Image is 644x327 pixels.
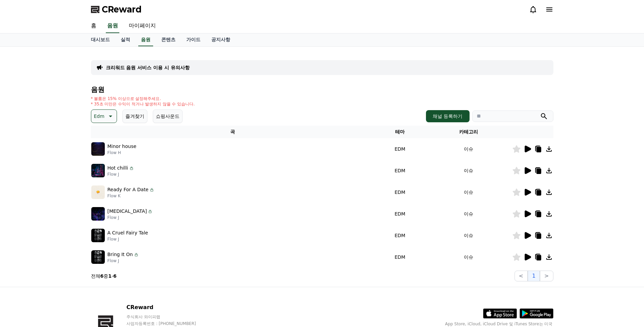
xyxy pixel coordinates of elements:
td: 이슈 [425,160,512,181]
strong: 6 [100,273,104,279]
td: 이슈 [425,181,512,203]
td: EDM [375,160,425,181]
p: Edm [94,111,104,121]
img: music [91,229,105,242]
a: 마이페이지 [123,19,161,33]
p: A Cruel Fairy Tale [108,229,148,236]
p: Flow H [108,150,137,155]
a: 가이드 [181,33,206,46]
td: 이슈 [425,246,512,268]
button: 채널 등록하기 [426,110,469,122]
td: EDM [375,181,425,203]
strong: 1 [108,273,112,279]
img: music [91,185,105,199]
p: Flow J [108,258,139,263]
a: 크리워드 음원 서비스 이용 시 유의사항 [106,64,190,71]
td: EDM [375,225,425,246]
p: Flow J [108,236,148,242]
td: EDM [375,203,425,225]
a: 음원 [106,19,119,33]
img: music [91,250,105,264]
td: 이슈 [425,225,512,246]
h4: 음원 [91,86,553,93]
th: 곡 [91,126,375,138]
p: 사업자등록번호 : [PHONE_NUMBER] [126,321,209,326]
p: Flow J [108,215,153,220]
p: * 35초 미만은 수익이 적거나 발생하지 않을 수 있습니다. [91,101,195,107]
img: music [91,207,105,221]
td: 이슈 [425,203,512,225]
a: 콘텐츠 [156,33,181,46]
button: > [540,271,553,281]
th: 카테고리 [425,126,512,138]
a: 홈 [86,19,102,33]
button: Edm [91,109,117,123]
img: music [91,164,105,177]
button: 즐겨찾기 [122,109,147,123]
p: * 볼륨은 15% 이상으로 설정해주세요. [91,96,195,101]
p: Minor house [108,143,137,150]
p: 주식회사 와이피랩 [126,314,209,320]
button: < [515,271,528,281]
a: CReward [91,4,142,15]
a: 음원 [138,33,153,46]
td: EDM [375,138,425,160]
a: 실적 [115,33,136,46]
p: Flow J [108,172,134,177]
strong: 6 [113,273,117,279]
td: EDM [375,246,425,268]
p: Hot chilli [108,165,128,172]
button: 쇼핑사운드 [153,109,183,123]
p: 전체 중 - [91,273,117,279]
a: 공지사항 [206,33,236,46]
p: [MEDICAL_DATA] [108,208,147,215]
th: 테마 [375,126,425,138]
img: music [91,142,105,156]
p: Flow K [108,193,155,199]
span: CReward [102,4,142,15]
p: Bring It On [108,251,133,258]
a: 대시보드 [86,33,115,46]
p: CReward [126,303,209,311]
button: 1 [528,271,540,281]
td: 이슈 [425,138,512,160]
p: Ready For A Date [108,186,149,193]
